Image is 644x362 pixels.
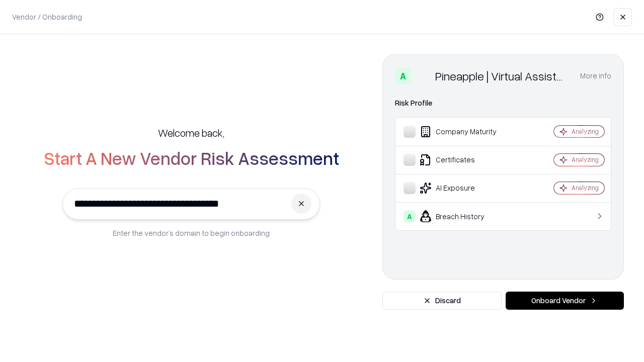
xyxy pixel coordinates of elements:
[395,97,611,109] div: Risk Profile
[12,12,82,22] p: Vendor / Onboarding
[44,148,339,168] h2: Start A New Vendor Risk Assessment
[435,68,568,84] div: Pineapple | Virtual Assistant Agency
[404,210,524,222] div: Breach History
[506,292,624,310] button: Onboard Vendor
[572,184,599,192] div: Analyzing
[404,126,524,138] div: Company Maturity
[404,154,524,166] div: Certificates
[382,292,502,310] button: Discard
[395,68,411,84] div: A
[404,210,416,222] div: A
[572,127,599,136] div: Analyzing
[580,67,611,85] button: More info
[404,182,524,194] div: AI Exposure
[415,68,431,84] img: Pineapple | Virtual Assistant Agency
[158,126,224,140] h5: Welcome back,
[113,228,270,238] p: Enter the vendor’s domain to begin onboarding
[572,155,599,164] div: Analyzing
